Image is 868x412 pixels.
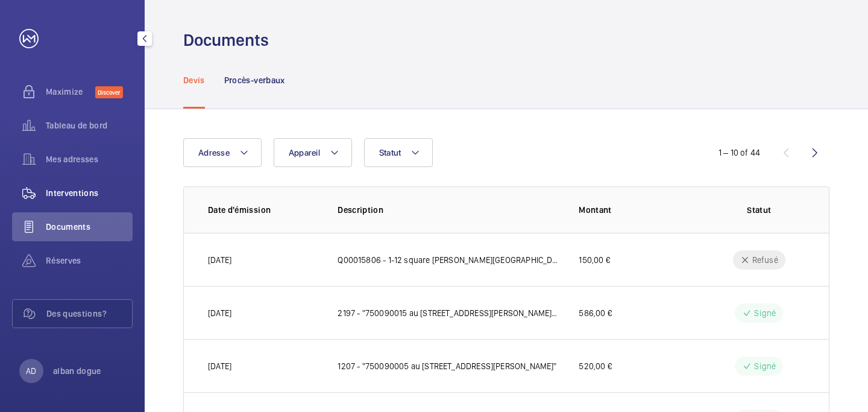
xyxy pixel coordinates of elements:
[198,148,230,157] span: Adresse
[338,360,556,372] p: 1207 - "750090005 au [STREET_ADDRESS][PERSON_NAME]"
[579,307,611,319] p: 586,00 €
[46,119,133,132] span: Tableau de bord
[46,221,133,233] span: Documents
[46,308,132,320] span: Des questions?
[338,254,559,266] p: Q00015806 - 1-12 square [PERSON_NAME][GEOGRAPHIC_DATA] - Foncia Paris Rive Droite - Marine Tassie
[379,148,401,157] span: Statut
[53,365,101,377] p: alban dogue
[364,138,433,167] button: Statut
[46,153,133,165] span: Mes adresses
[579,254,609,266] p: 150,00 €
[719,147,760,159] div: 1 – 10 of 44
[208,204,318,216] p: Date d'émission
[183,74,205,86] p: Devis
[754,307,776,319] p: Signé
[26,365,36,377] p: AD
[714,204,805,216] p: Statut
[289,148,320,157] span: Appareil
[183,138,262,167] button: Adresse
[752,254,778,266] p: Refusé
[46,255,133,267] span: Réserves
[183,29,269,51] h1: Documents
[46,187,133,199] span: Interventions
[208,360,231,372] p: [DATE]
[754,360,776,372] p: Signé
[338,204,559,216] p: Description
[338,307,559,319] p: 2197 - "750090015 au [STREET_ADDRESS][PERSON_NAME]- Remplacement ferme porte
[208,307,231,319] p: [DATE]
[579,204,694,216] p: Montant
[208,254,231,266] p: [DATE]
[224,74,285,86] p: Procès-verbaux
[95,86,123,98] span: Discover
[274,138,352,167] button: Appareil
[46,86,95,98] span: Maximize
[579,360,611,372] p: 520,00 €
